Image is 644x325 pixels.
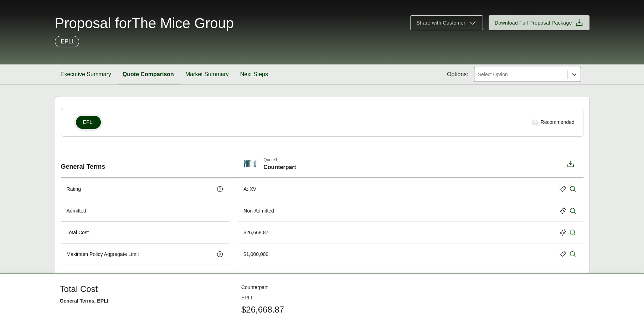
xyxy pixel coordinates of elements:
span: Download Full Proposal Package [495,19,572,27]
span: Proposal for The Mice Group [55,16,234,30]
div: $24,650 [243,300,262,308]
p: Rating [67,185,81,193]
span: Share with Customer [416,19,465,27]
div: EPLI [61,265,583,293]
p: Maximum Policy Aggregate Limit [67,251,139,258]
div: General Terms [61,151,230,177]
button: Quote Comparison [117,64,180,84]
button: Next Steps [235,64,274,84]
button: Download Full Proposal Package [489,15,589,30]
button: Download option [563,157,578,172]
p: Premium [67,300,87,308]
button: EPLI [76,116,101,129]
div: Non-Admitted [243,207,274,215]
span: Options: [447,70,468,79]
img: Counterpart-Logo [243,157,258,171]
div: A: XV [243,185,256,193]
button: Executive Summary [55,64,117,84]
button: Share with Customer [410,15,483,30]
span: Quote 1 [263,157,296,163]
button: Market Summary [180,64,235,84]
p: EPLI [61,37,73,46]
div: $1,000,000 [243,251,268,258]
div: Recommended [529,116,577,129]
div: $26,668.87 [243,229,268,236]
span: Counterpart [263,163,296,172]
span: EPLI [83,119,94,126]
p: Total Cost [67,229,89,236]
p: Admitted [67,207,86,215]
